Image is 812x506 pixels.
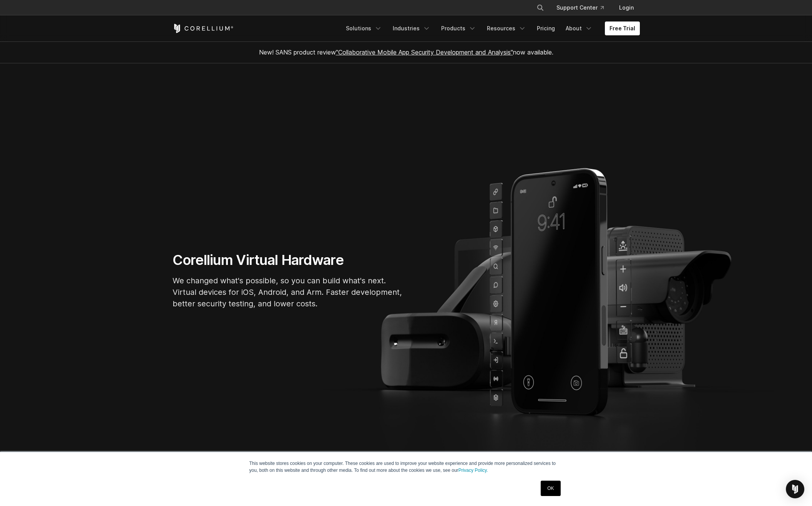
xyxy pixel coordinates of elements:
a: Corellium Home [173,24,234,33]
a: About [561,21,597,35]
a: Free Trial [605,21,640,35]
a: Privacy Policy. [458,468,488,473]
a: OK [541,481,560,496]
a: Solutions [341,21,387,35]
p: We changed what's possible, so you can build what's next. Virtual devices for iOS, Android, and A... [173,275,403,309]
div: Open Intercom Messenger [786,480,804,498]
button: Search [533,1,547,15]
div: Navigation Menu [527,1,640,15]
a: Support Center [550,1,610,15]
p: This website stores cookies on your computer. These cookies are used to improve your website expe... [249,460,563,474]
a: Pricing [532,21,560,35]
span: New! SANS product review now available. [259,48,553,56]
a: Login [613,1,640,15]
a: Products [437,21,481,35]
a: Industries [388,21,435,35]
a: Resources [482,21,531,35]
div: Navigation Menu [341,21,640,35]
a: "Collaborative Mobile App Security Development and Analysis" [336,48,513,56]
h1: Corellium Virtual Hardware [173,251,403,269]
